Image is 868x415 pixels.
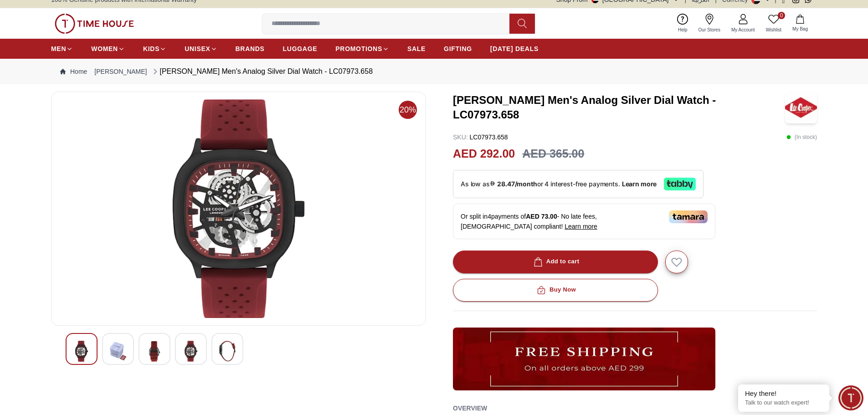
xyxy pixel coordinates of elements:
a: GIFTING [444,41,472,57]
span: GIFTING [444,44,472,53]
h2: AED 292.00 [453,145,515,163]
img: Lee Cooper Men's Analog Silver Dial Watch - LC07973.658 [73,341,90,362]
span: 20% [399,101,417,119]
p: ( In stock ) [786,133,817,142]
div: Chat Widget [838,385,863,410]
span: SALE [407,44,426,53]
img: ... [453,328,715,390]
img: Lee Cooper Men's Analog Silver Dial Watch - LC07973.658 [59,99,418,318]
span: Our Stores [695,26,724,33]
span: BRANDS [236,44,265,53]
a: BRANDS [236,41,265,57]
div: Buy Now [535,285,576,295]
a: [PERSON_NAME] [94,67,147,76]
span: PROMOTIONS [335,44,382,53]
div: Add to cart [532,256,580,267]
span: SKU : [453,133,468,141]
span: My Bag [789,26,812,32]
h2: Overview [453,401,487,415]
span: MEN [51,44,66,53]
a: UNISEX [185,41,217,57]
div: Or split in 4 payments of - No late fees, [DEMOGRAPHIC_DATA] compliant! [453,204,715,239]
img: Lee Cooper Men's Analog Silver Dial Watch - LC07973.658 [146,341,163,362]
button: My Bag [787,13,813,34]
a: 0Wishlist [760,12,787,35]
p: Talk to our watch expert! [745,399,822,407]
img: Lee Cooper Men's Analog Silver Dial Watch - LC07973.658 [219,341,236,362]
img: Lee Cooper Men's Analog Silver Dial Watch - LC07973.658 [785,92,817,123]
a: Help [673,12,693,35]
a: [DATE] DEALS [490,41,539,57]
a: LUGGAGE [283,41,318,57]
div: Hey there! [745,389,822,398]
span: 0 [778,12,785,19]
a: Home [60,67,87,76]
nav: Breadcrumb [51,59,817,84]
p: LC07973.658 [453,133,508,142]
button: Add to cart [453,251,658,273]
span: WOMEN [91,44,118,53]
span: My Account [728,26,759,33]
span: Learn more [565,223,597,230]
a: WOMEN [91,41,125,57]
a: KIDS [143,41,166,57]
a: MEN [51,41,73,57]
img: ... [55,14,134,34]
a: SALE [407,41,426,57]
img: Tamara [669,210,708,223]
h3: AED 365.00 [522,145,584,163]
span: AED 73.00 [526,213,557,220]
a: PROMOTIONS [335,41,389,57]
span: KIDS [143,44,159,53]
span: Wishlist [762,26,785,33]
img: Lee Cooper Men's Analog Silver Dial Watch - LC07973.658 [183,341,199,362]
h3: [PERSON_NAME] Men's Analog Silver Dial Watch - LC07973.658 [453,93,785,122]
a: Our Stores [693,12,726,35]
button: Buy Now [453,279,658,302]
img: Lee Cooper Men's Analog Silver Dial Watch - LC07973.658 [110,341,126,362]
span: LUGGAGE [283,44,318,53]
span: Help [674,26,691,33]
div: [PERSON_NAME] Men's Analog Silver Dial Watch - LC07973.658 [151,66,373,77]
span: UNISEX [185,44,210,53]
span: [DATE] DEALS [490,44,539,53]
